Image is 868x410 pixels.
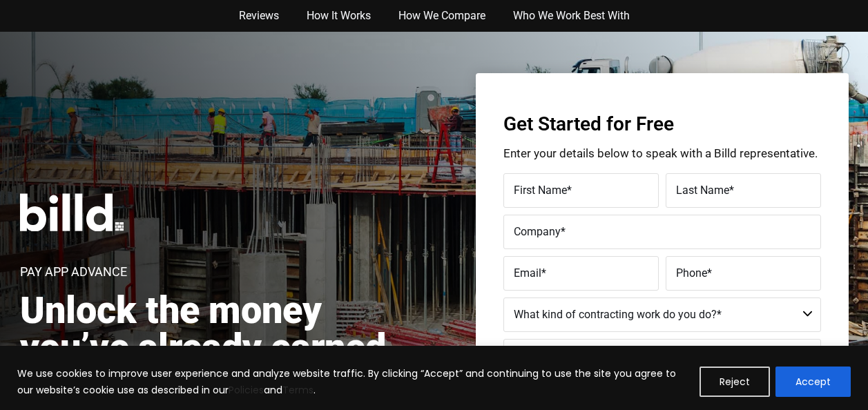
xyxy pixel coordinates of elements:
[700,367,770,397] button: Reject
[20,266,127,278] h1: Pay App Advance
[676,184,729,197] span: Last Name
[514,184,567,197] span: First Name
[20,292,412,367] h2: Unlock the money you’ve already earned.
[676,266,707,280] span: Phone
[503,148,821,159] p: Enter your details below to speak with a Billd representative.
[514,225,561,238] span: Company
[514,266,541,280] span: Email
[229,383,264,397] a: Policies
[17,365,689,398] p: We use cookies to improve user experience and analyze website traffic. By clicking “Accept” and c...
[503,115,821,134] h3: Get Started for Free
[282,383,314,397] a: Terms
[775,367,851,397] button: Accept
